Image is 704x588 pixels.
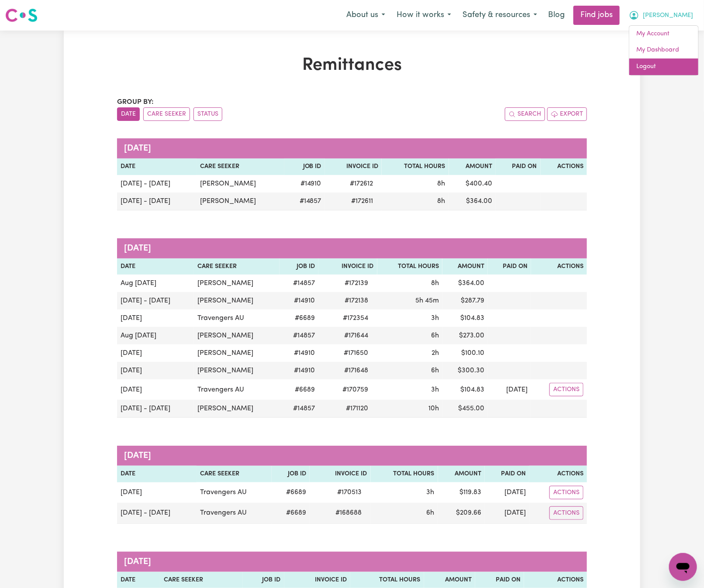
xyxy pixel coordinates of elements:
[485,482,529,503] td: [DATE]
[280,258,319,275] th: Job ID
[371,466,438,482] th: Total Hours
[194,258,279,275] th: Care Seeker
[341,403,374,414] span: # 171120
[529,466,587,482] th: Actions
[339,330,374,341] span: # 171644
[629,42,698,58] a: My Dashboard
[284,175,324,193] td: # 14910
[284,158,324,175] th: Job ID
[549,486,583,499] button: Actions
[338,385,374,395] span: # 170759
[310,466,371,482] th: Invoice ID
[117,362,194,379] td: [DATE]
[431,280,439,287] span: 8 hours
[117,99,154,106] span: Group by:
[280,400,319,418] td: # 14857
[331,508,367,518] span: # 168688
[117,309,194,327] td: [DATE]
[5,5,38,25] a: Careseekers logo
[284,193,324,210] td: # 14857
[280,344,319,362] td: # 14910
[623,6,699,24] button: My Account
[193,107,222,121] button: sort invoices by paid status
[117,344,194,362] td: [DATE]
[197,482,272,503] td: Travengers AU
[643,11,693,21] span: [PERSON_NAME]
[442,309,488,327] td: $ 104.83
[485,503,529,524] td: [DATE]
[197,175,284,193] td: [PERSON_NAME]
[280,292,319,309] td: # 14910
[338,313,374,323] span: # 172354
[272,503,310,524] td: # 6689
[117,466,197,482] th: Date
[488,379,531,400] td: [DATE]
[117,552,587,572] caption: [DATE]
[547,107,587,121] button: Export
[505,107,545,121] button: Search
[377,258,442,275] th: Total Hours
[431,386,439,393] span: 3 hours
[382,158,449,175] th: Total Hours
[117,158,197,175] th: Date
[194,309,279,327] td: Travengers AU
[117,446,587,466] caption: [DATE]
[194,344,279,362] td: [PERSON_NAME]
[332,487,367,498] span: # 170513
[549,383,583,396] button: Actions
[457,6,543,24] button: Safety & resources
[442,362,488,379] td: $ 300.30
[431,350,439,357] span: 2 hours
[194,275,279,292] td: [PERSON_NAME]
[280,327,319,344] td: # 14857
[391,6,457,24] button: How it works
[194,327,279,344] td: [PERSON_NAME]
[340,278,374,289] span: # 172139
[117,327,194,344] td: Aug [DATE]
[117,175,197,193] td: [DATE] - [DATE]
[438,198,445,205] span: 8 hours
[340,296,374,306] span: # 172138
[442,275,488,292] td: $ 364.00
[280,362,319,379] td: # 14910
[442,258,488,275] th: Amount
[442,327,488,344] td: $ 273.00
[117,258,194,275] th: Date
[272,466,310,482] th: Job ID
[488,258,531,275] th: Paid On
[117,193,197,210] td: [DATE] - [DATE]
[531,258,587,275] th: Actions
[117,400,194,418] td: [DATE] - [DATE]
[197,193,284,210] td: [PERSON_NAME]
[438,482,485,503] td: $ 119.83
[449,175,496,193] td: $ 400.40
[442,379,488,400] td: $ 104.83
[449,158,496,175] th: Amount
[318,258,377,275] th: Invoice ID
[280,379,319,400] td: # 6689
[496,158,540,175] th: Paid On
[341,6,391,24] button: About us
[117,55,587,76] h1: Remittances
[117,503,197,524] td: [DATE] - [DATE]
[117,107,140,121] button: sort invoices by date
[280,275,319,292] td: # 14857
[427,509,435,516] span: 6 hours
[442,292,488,309] td: $ 287.79
[541,158,587,175] th: Actions
[194,292,279,309] td: [PERSON_NAME]
[194,379,279,400] td: Travengers AU
[117,138,587,158] caption: [DATE]
[428,405,439,412] span: 10 hours
[117,379,194,400] td: [DATE]
[272,482,310,503] td: # 6689
[194,400,279,418] td: [PERSON_NAME]
[117,482,197,503] td: [DATE]
[442,344,488,362] td: $ 100.10
[431,332,439,339] span: 6 hours
[339,348,374,358] span: # 171650
[5,7,38,23] img: Careseekers logo
[345,179,378,189] span: # 172612
[117,238,587,258] caption: [DATE]
[415,297,439,304] span: 5 hours 45 minutes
